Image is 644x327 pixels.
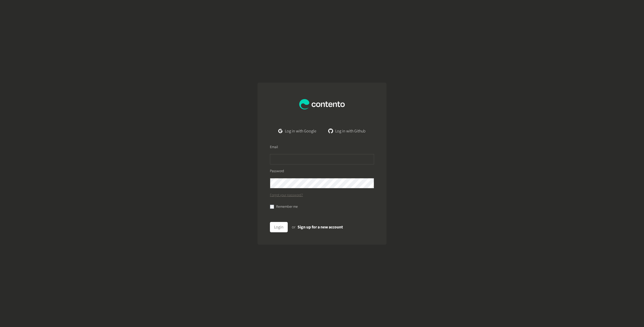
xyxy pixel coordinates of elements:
a: Log in with Github [325,126,370,136]
label: Remember me [276,204,298,210]
a: Forgot your password? [270,193,303,198]
label: Email [270,145,278,150]
label: Password [270,169,284,174]
a: Sign up for a new account [298,224,343,230]
span: or [292,224,295,230]
a: Log in with Google [274,126,320,136]
button: Login [270,222,288,232]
